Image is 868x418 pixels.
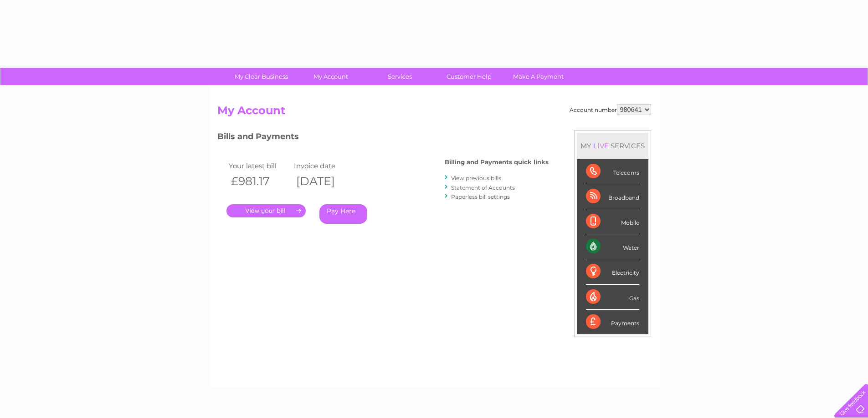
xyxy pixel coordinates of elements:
td: Invoice date [292,160,357,172]
div: MY SERVICES [577,133,648,159]
a: Services [362,68,437,85]
a: View previous bills [451,175,501,181]
div: Broadband [586,184,639,209]
th: [DATE] [292,172,357,191]
h2: My Account [217,104,651,121]
h4: Billing and Payments quick links [445,159,549,166]
div: Electricity [586,259,639,284]
th: £981.17 [226,172,292,191]
div: Account number [570,104,651,115]
div: Mobile [586,209,639,234]
div: Water [586,234,639,259]
div: LIVE [591,141,611,150]
a: My Account [293,68,368,85]
a: Paperless bill settings [451,193,510,200]
div: Gas [586,285,639,310]
a: Pay Here [319,204,367,224]
a: Customer Help [431,68,507,85]
a: . [226,204,306,217]
h3: Bills and Payments [217,130,549,146]
a: Statement of Accounts [451,184,515,191]
div: Telecoms [586,159,639,184]
div: Payments [586,310,639,334]
a: Make A Payment [501,68,576,85]
td: Your latest bill [226,160,292,172]
a: My Clear Business [224,68,299,85]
